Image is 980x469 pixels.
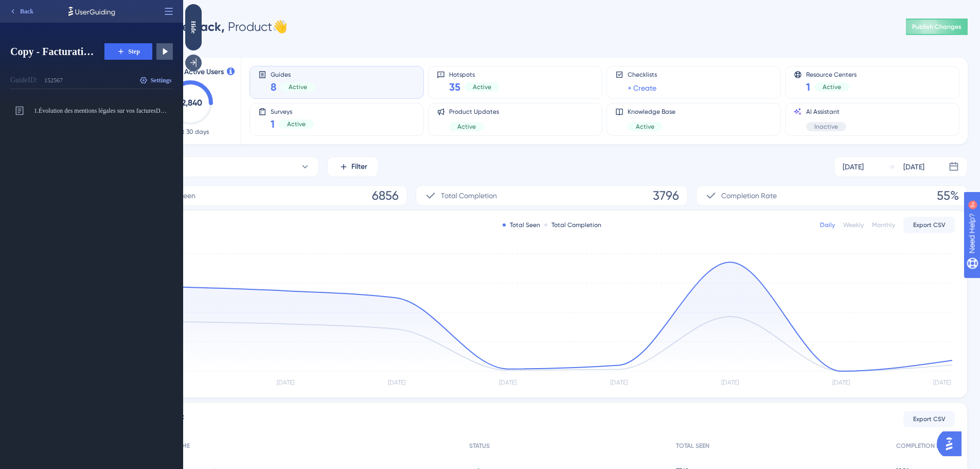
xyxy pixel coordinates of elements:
button: Export CSV [903,217,955,233]
span: Completion Rate [721,189,777,202]
span: 3796 [653,187,679,204]
tspan: [DATE] [388,379,405,386]
span: Need Help? [24,3,64,15]
span: 1 [806,80,810,94]
tspan: [DATE] [277,379,294,386]
span: 35 [449,80,460,94]
div: 152567 [44,76,63,84]
span: STATUS [469,442,490,450]
div: Total Seen [503,221,540,229]
span: AI Assistant [806,108,846,116]
span: 8 [271,80,276,94]
iframe: UserGuiding AI Assistant Launcher [937,428,968,459]
span: Last 30 days [172,128,209,136]
span: 1. Évolution des mentions légales sur vos facturesDans le cadre de notre démarche d'amélioration ... [34,107,169,115]
button: Step [104,43,152,60]
span: Export CSV [913,221,946,229]
span: COMPLETION RATE [896,442,950,450]
button: Publish Changes [906,19,968,35]
span: Publish Changes [912,23,961,31]
span: Step [128,47,140,56]
button: All Guides [136,157,319,177]
tspan: [DATE] [832,379,850,386]
span: Total Completion [441,189,497,202]
span: Filter [351,161,367,173]
button: Back [4,3,38,20]
div: 9+ [70,5,76,13]
div: Guide ID: [10,74,38,86]
tspan: [DATE] [610,379,628,386]
span: Active [287,120,306,128]
span: Knowledge Base [628,108,675,116]
span: Checklists [628,71,657,79]
span: Product Updates [449,108,499,116]
a: + Create [628,82,656,94]
span: Active [457,123,476,131]
div: Total Completion [544,221,601,229]
span: 55% [937,187,959,204]
span: Inactive [814,123,838,131]
span: Surveys [271,108,314,115]
span: Settings [151,76,172,84]
button: Export CSV [903,411,955,427]
span: Back [20,7,33,15]
span: Resource Centers [806,71,857,78]
text: 12,840 [179,98,202,108]
span: Guides [271,71,315,78]
tspan: [DATE] [499,379,516,386]
span: Active [473,83,491,91]
div: Daily [820,221,835,229]
tspan: [DATE] [933,379,951,386]
span: Monthly Active Users [157,66,224,78]
button: Filter [327,157,379,177]
div: Weekly [843,221,864,229]
button: Settings [138,72,173,89]
div: [DATE] [843,161,864,173]
span: Hotspots [449,71,500,78]
span: Active [636,123,654,131]
span: Export CSV [913,415,946,423]
span: 1 [271,117,275,131]
div: [DATE] [903,161,924,173]
div: Product 👋 [136,19,288,35]
tspan: [DATE] [721,379,739,386]
div: Monthly [872,221,895,229]
span: 6856 [372,187,399,204]
span: Active [289,83,307,91]
span: Copy - Facturation - Mentions légales Factures récurrentes [10,44,96,59]
span: Active [823,83,841,91]
span: TOTAL SEEN [676,442,709,450]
